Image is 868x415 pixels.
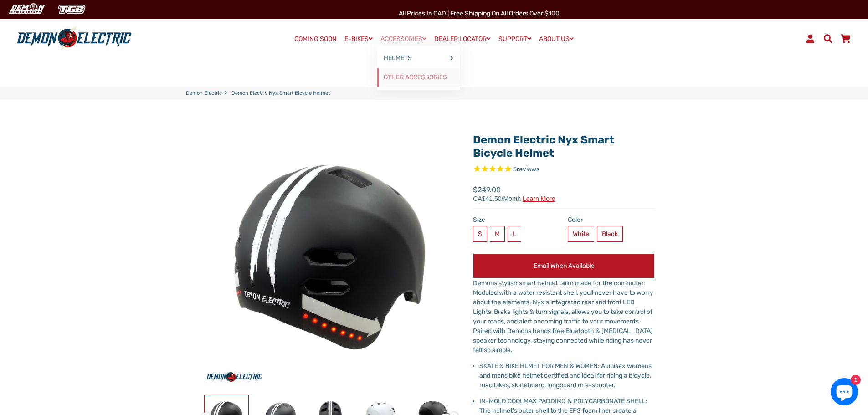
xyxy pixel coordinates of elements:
[479,362,652,389] span: SKATE & BIKE HLMET FOR MEN & WOMEN: A unisex womens and mens bike helmet certified and ideal for ...
[536,32,577,46] a: ABOUT US
[377,68,460,87] a: OTHER ACCESSORIES
[473,164,655,175] span: Rated 5.0 out of 5 stars
[568,226,594,242] label: White
[473,226,487,242] label: S
[473,253,655,278] button: Email when available
[495,32,534,46] a: SUPPORT
[14,27,135,51] img: Demon Electric logo
[473,184,555,202] span: $249.00
[377,49,460,68] a: HELMETS
[377,32,430,46] a: ACCESSORIES
[828,378,861,408] inbox-online-store-chat: Shopify online store chat
[291,33,340,46] a: COMING SOON
[568,215,655,225] label: Color
[490,226,505,242] label: M
[517,165,539,173] span: reviews
[186,90,222,97] a: Demon Electric
[473,279,653,354] span: Demons stylish smart helmet tailor made for the commuter. Moduled with a water resistant shell, y...
[597,226,623,242] label: Black
[431,32,494,46] a: DEALER LOCATOR
[231,90,330,97] span: Demon Electric Nyx Smart Bicycle Helmet
[513,165,539,173] span: 5 reviews
[53,2,90,17] img: TGB Canada
[341,32,376,46] a: E-BIKES
[399,10,560,17] span: All Prices in CAD | Free shipping on all orders over $100
[5,2,48,17] img: Demon Electric
[508,226,521,242] label: L
[473,133,614,159] a: Demon Electric Nyx Smart Bicycle Helmet
[473,215,560,225] label: Size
